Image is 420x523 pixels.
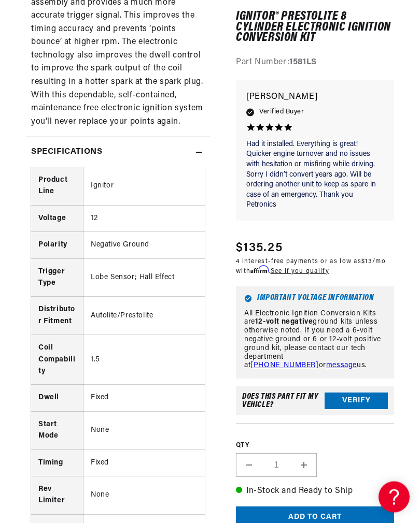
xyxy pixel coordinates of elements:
[31,259,83,297] th: Trigger Type
[31,146,102,159] h2: Specifications
[31,297,83,336] th: Distributor Fitment
[246,91,384,105] p: [PERSON_NAME]
[236,485,394,499] p: In-Stock and Ready to Ship
[259,107,304,118] span: Verified Buyer
[83,476,205,515] td: None
[83,450,205,476] td: Fixed
[326,362,357,370] a: message
[31,233,83,259] th: Polarity
[244,295,386,302] h6: Important Voltage Information
[236,12,394,43] h1: Ignitor® Prestolite 8 Cylinder Electronic Ignition Conversion Kit
[31,385,83,412] th: Dwell
[250,362,318,370] a: [PHONE_NUMBER]
[83,206,205,232] td: 12
[236,258,394,277] p: 4 interest-free payments or as low as /mo with .
[83,412,205,450] td: None
[250,266,269,273] span: Affirm
[31,336,83,385] th: Coil Compability
[83,233,205,259] td: Negative Ground
[271,268,329,274] a: See if you qualify - Learn more about Affirm Financing (opens in modal)
[236,239,283,258] span: $135.25
[31,476,83,515] th: Rev Limiter
[361,259,372,265] span: $13
[83,385,205,412] td: Fixed
[289,59,317,67] strong: 1581LS
[242,393,325,410] div: Does This part fit My vehicle?
[31,168,83,206] th: Product Line
[31,206,83,232] th: Voltage
[31,412,83,450] th: Start Mode
[83,168,205,206] td: Ignitor
[325,393,388,410] button: Verify
[236,442,394,451] label: QTY
[244,310,386,371] p: All Electronic Ignition Conversion Kits are ground kits unless otherwise noted. If you need a 6-v...
[26,138,210,168] summary: Specifications
[246,139,384,210] p: Had it installed. Everything is great! Quicker engine turnover and no issues with hesitation or m...
[31,450,83,476] th: Timing
[83,259,205,297] td: Lobe Sensor; Hall Effect
[83,297,205,336] td: Autolite/Prestolite
[236,56,394,70] div: Part Number:
[255,318,313,326] strong: 12-volt negative
[83,336,205,385] td: 1.5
